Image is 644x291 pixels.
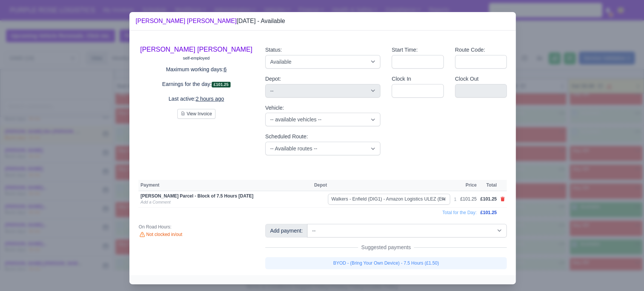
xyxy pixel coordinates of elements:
p: Maximum working days: [138,65,254,74]
button: View Invoice [177,109,215,119]
th: Depot [312,180,452,191]
label: Depot: [265,75,281,83]
iframe: Chat Widget [606,255,644,291]
div: Not clocked in/out [138,231,254,238]
span: £101.25 [480,210,496,215]
div: [PERSON_NAME] Parcel - Block of 7.5 Hours [DATE] [140,193,310,199]
label: Start Time: [392,46,418,54]
label: Clock Out [455,75,479,83]
span: Suggested payments [358,244,414,251]
div: 1 [454,196,456,202]
div: On Road Hours: [138,224,254,230]
th: Payment [138,180,312,191]
a: BYOD - (Bring Your Own Device) - 7.5 Hours (£1.50) [265,257,507,269]
u: 6 [224,66,227,72]
u: 2 hours ago [196,96,224,102]
th: Total [478,180,498,191]
p: Earnings for the day: [138,80,254,89]
div: Add payment: [265,224,307,237]
small: self-employed [183,56,210,60]
span: Total for the Day: [442,210,476,215]
label: Status: [265,46,282,54]
div: [DATE] - Available [135,17,285,26]
a: [PERSON_NAME] [PERSON_NAME] [135,18,237,24]
span: £101.25 [480,196,496,202]
th: Price [458,180,478,191]
label: Route Code: [455,46,485,54]
span: £101.25 [212,82,231,87]
a: Add a Comment [140,200,170,204]
label: Vehicle: [265,104,284,112]
label: Clock In [392,75,411,83]
p: Last active: [138,95,254,103]
a: [PERSON_NAME] [PERSON_NAME] [140,46,252,53]
td: £101.25 [458,191,478,208]
label: Scheduled Route: [265,132,308,141]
